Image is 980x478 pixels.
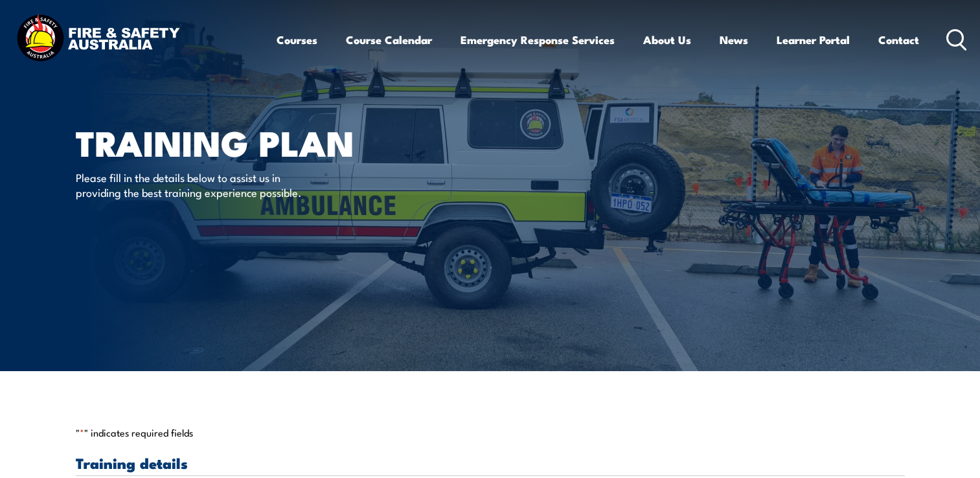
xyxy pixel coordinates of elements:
[76,127,396,157] h1: Training plan
[76,426,905,439] p: " " indicates required fields
[76,170,312,200] p: Please fill in the details below to assist us in providing the best training experience possible.
[777,23,850,57] a: Learner Portal
[720,23,748,57] a: News
[277,23,317,57] a: Courses
[346,23,432,57] a: Course Calendar
[878,23,919,57] a: Contact
[461,23,615,57] a: Emergency Response Services
[76,455,905,470] h3: Training details
[643,23,691,57] a: About Us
